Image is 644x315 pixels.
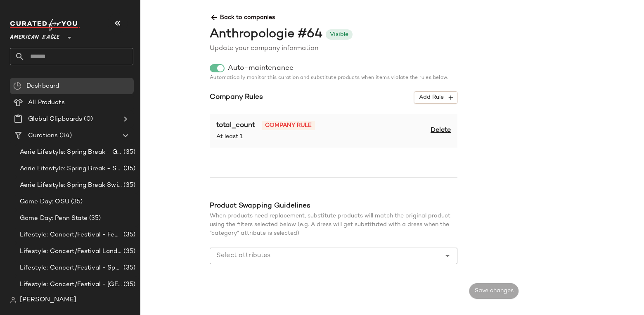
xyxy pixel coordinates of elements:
span: (35) [122,181,135,190]
span: When products need replacement, substitute products will match the original product using the fil... [210,213,450,236]
span: Aerie Lifestyle: Spring Break - Girly/Femme [20,148,122,157]
span: (35) [122,148,135,157]
span: Add Rule [419,94,453,101]
span: Aerie Lifestyle: Spring Break Swimsuits Landing Page [20,181,122,190]
button: Add Rule [414,91,457,104]
span: Lifestyle: Concert/Festival - Sporty [20,263,122,273]
span: (34) [58,131,72,141]
span: (35) [122,280,135,289]
img: svg%3e [13,82,21,90]
span: Company rule [262,121,315,130]
span: Game Day: OSU [20,197,69,207]
div: Anthropologie #64 [210,25,322,44]
span: American Eagle [10,28,59,43]
span: (35) [122,230,135,240]
span: Company Rules [210,92,263,103]
i: Open [443,251,452,261]
span: Global Clipboards [28,115,82,124]
span: (35) [122,164,135,174]
span: Delete [431,126,451,136]
div: Visible [330,30,348,39]
span: At least 1 [216,132,315,141]
span: Curations [28,131,58,141]
span: [PERSON_NAME] [20,295,76,305]
span: Lifestyle: Concert/Festival Landing Page [20,247,122,256]
span: (0) [82,115,92,124]
img: cfy_white_logo.C9jOOHJF.svg [10,19,80,31]
span: (35) [69,197,83,207]
span: (35) [122,247,135,256]
span: Auto-maintenance [228,64,294,72]
span: Lifestyle: Concert/Festival - Femme [20,230,122,240]
img: svg%3e [10,297,17,303]
span: All Products [28,98,65,107]
span: Game Day: Penn State [20,214,88,223]
span: (35) [122,263,135,273]
span: Aerie Lifestyle: Spring Break - Sporty [20,164,122,174]
span: Lifestyle: Concert/Festival - [GEOGRAPHIC_DATA] [20,280,122,289]
div: Automatically monitor this curation and substitute products when items violate the rules below. [210,76,457,81]
span: Product Swapping Guidelines [210,202,310,210]
span: (35) [88,214,101,223]
span: total_count [216,122,255,129]
span: Dashboard [26,81,59,91]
